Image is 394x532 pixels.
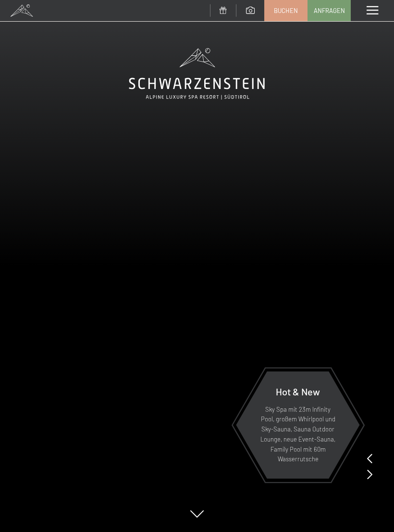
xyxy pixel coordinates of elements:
span: Hot & New [276,386,320,397]
p: Sky Spa mit 23m Infinity Pool, großem Whirlpool und Sky-Sauna, Sauna Outdoor Lounge, neue Event-S... [259,405,336,465]
a: Anfragen [308,0,350,21]
a: Hot & New Sky Spa mit 23m Infinity Pool, großem Whirlpool und Sky-Sauna, Sauna Outdoor Lounge, ne... [235,371,360,479]
span: Buchen [274,6,298,15]
span: Anfragen [314,6,345,15]
a: Buchen [265,0,307,21]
